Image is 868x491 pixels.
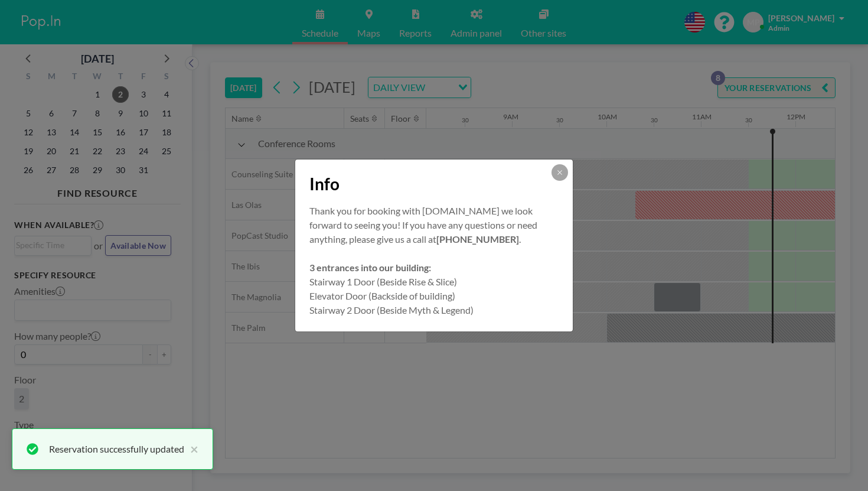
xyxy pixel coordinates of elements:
[309,303,559,317] p: Stairway 2 Door (Beside Myth & Legend)
[309,174,340,194] span: Info
[184,442,198,456] button: close
[309,262,431,273] strong: 3 entrances into our building:
[436,233,519,245] strong: [PHONE_NUMBER]
[49,442,184,456] div: Reservation successfully updated
[309,289,559,303] p: Elevator Door (Backside of building)
[309,275,559,289] p: Stairway 1 Door (Beside Rise & Slice)
[309,204,559,246] p: Thank you for booking with [DOMAIN_NAME] we look forward to seeing you! If you have any questions...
